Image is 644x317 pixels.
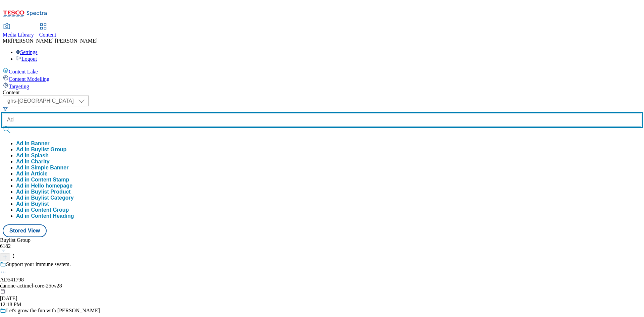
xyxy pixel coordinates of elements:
button: Ad in Buylist Product [16,189,71,195]
button: Stored View [3,224,47,237]
button: Ad in Buylist Category [16,195,74,201]
button: Ad in Content Heading [16,213,74,219]
div: Ad in [16,195,74,201]
span: Content [39,32,56,38]
div: Ad in [16,189,71,195]
a: Media Library [3,24,34,38]
a: Content Lake [3,67,641,75]
div: Ad in [16,201,49,207]
span: Media Library [3,32,34,38]
button: Ad in Content Stamp [16,177,69,183]
svg: Search Filters [3,106,8,112]
button: Ad in Charity [16,159,50,165]
span: Buylist Product [31,189,70,195]
span: Article [31,171,48,176]
span: Buylist Category [31,195,73,201]
a: Logout [16,56,37,62]
button: Ad in Buylist Group [16,147,66,153]
div: Ad in [16,159,50,165]
button: Ad in Hello homepage [16,183,72,189]
div: Content [3,90,641,96]
button: Ad in Article [16,171,48,177]
span: Content Lake [9,69,38,74]
div: Let's grow the fun with [PERSON_NAME] [6,308,100,314]
button: Ad in Banner [16,141,50,147]
div: Ad in [16,171,48,177]
a: Settings [16,49,38,55]
button: Ad in Buylist [16,201,49,207]
span: Targeting [9,84,29,89]
button: Ad in Content Group [16,207,69,213]
a: Targeting [3,82,641,90]
button: Ad in Simple Banner [16,165,68,171]
a: Content Modelling [3,75,641,82]
span: MR [3,38,11,44]
button: Ad in Splash [16,153,49,159]
div: Support your immune system. [6,261,71,267]
a: Content [39,24,56,38]
span: Content Modelling [9,76,49,82]
span: [PERSON_NAME] [PERSON_NAME] [11,38,98,44]
input: Search [3,113,641,126]
span: Buylist [31,201,49,207]
span: Charity [31,159,49,164]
